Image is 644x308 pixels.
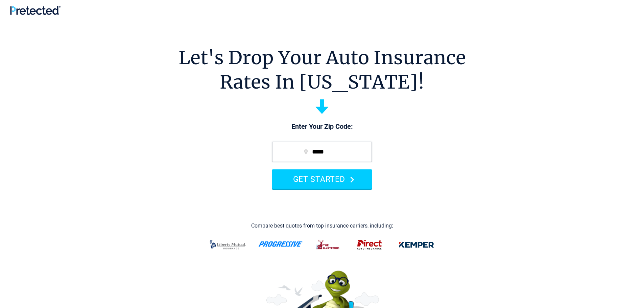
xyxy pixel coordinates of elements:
[272,169,372,189] button: GET STARTED
[272,142,372,162] input: zip code
[251,223,393,229] div: Compare best quotes from top insurance carriers, including:
[265,122,379,132] p: Enter Your Zip Code:
[258,241,304,247] img: progressive
[178,46,466,94] h1: Let's Drop Your Auto Insurance Rates In [US_STATE]!
[206,236,250,254] img: liberty
[353,236,386,254] img: direct
[10,6,61,15] img: Pretected Logo
[394,236,439,254] img: kemper
[312,236,345,254] img: thehartford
